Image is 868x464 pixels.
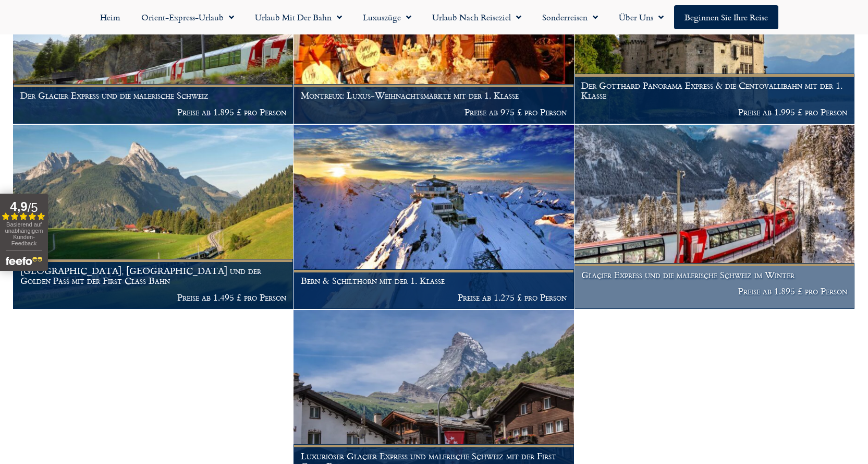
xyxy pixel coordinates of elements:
a: [GEOGRAPHIC_DATA], [GEOGRAPHIC_DATA] und der Golden Pass mit der First Class Bahn Preise ab 1.495... [13,125,294,310]
font: Montreux: Luxus-Weihnachtsmärkte mit der 1. Klasse [301,88,519,102]
font: Preise ab 1.495 £ pro Person [177,290,286,304]
font: Urlaub mit der Bahn [255,11,332,23]
a: Sonderreisen [532,5,608,29]
font: Orient-Express-Urlaub [141,11,224,23]
a: Bern & Schilthorn mit der 1. Klasse Preise ab 1.275 £ pro Person [294,125,574,310]
nav: Speisekarte [5,5,863,29]
font: Heim [100,11,120,23]
font: Sonderreisen [542,11,588,23]
a: Beginnen Sie Ihre Reise [674,5,778,29]
font: Über uns [619,11,653,23]
a: Über uns [608,5,674,29]
a: Luxuszüge [352,5,422,29]
a: Urlaub mit der Bahn [244,5,352,29]
a: Glacier Express und die malerische Schweiz im Winter Preise ab 1.895 £ pro Person [574,125,855,310]
font: [GEOGRAPHIC_DATA], [GEOGRAPHIC_DATA] und der Golden Pass mit der First Class Bahn [20,264,261,288]
font: Preise ab 1.275 £ pro Person [458,290,567,304]
font: Der Glacier Express und die malerische Schweiz [20,88,209,102]
font: Beginnen Sie Ihre Reise [684,11,768,23]
a: Orient-Express-Urlaub [131,5,244,29]
font: Urlaub nach Reiseziel [432,11,511,23]
font: Der Gotthard Panorama Express & die Centovallibahn mit der 1. Klasse [581,78,842,103]
font: Glacier Express und die malerische Schweiz im Winter [581,268,794,282]
font: Luxuszüge [363,11,401,23]
a: Heim [90,5,131,29]
font: Preise ab 975 £ pro Person [464,105,567,119]
font: Preise ab 1.895 £ pro Person [738,284,847,298]
font: Bern & Schilthorn mit der 1. Klasse [301,273,445,288]
font: Preise ab 1.995 £ pro Person [738,105,847,119]
font: Preise ab 1.895 £ pro Person [177,105,286,119]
